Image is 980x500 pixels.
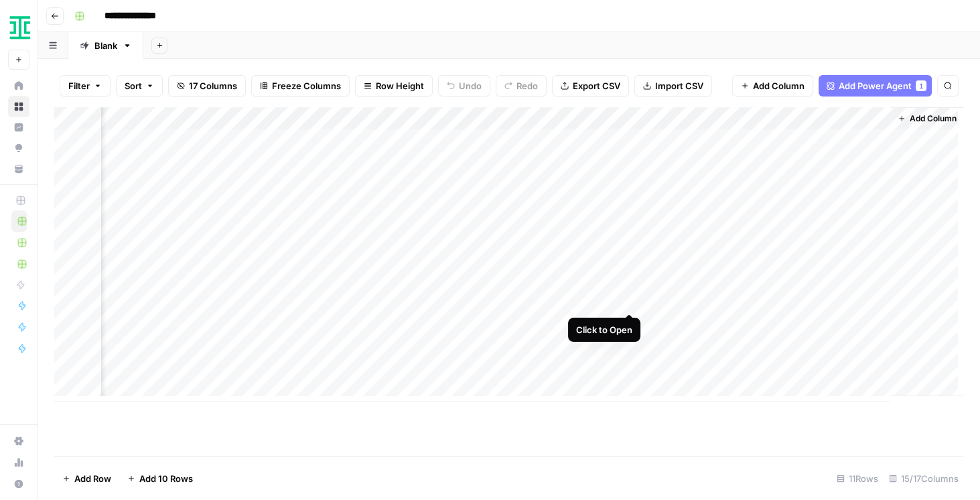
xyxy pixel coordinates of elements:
span: Sort [125,79,142,92]
span: Add Column [910,113,957,125]
div: 11 Rows [831,468,884,489]
a: Blank [68,32,143,59]
span: Add Column [753,79,804,92]
img: Ironclad Logo [8,15,32,40]
button: Undo [438,75,490,97]
button: Freeze Columns [251,75,350,97]
button: Row Height [355,75,433,97]
a: Home [8,75,29,97]
span: Add Row [74,472,111,485]
div: 1 [916,80,926,91]
span: Import CSV [655,79,703,92]
button: Import CSV [634,75,712,97]
a: Settings [8,430,29,452]
a: Browse [8,96,29,117]
button: Add Column [892,110,962,127]
span: Add 10 Rows [139,472,193,485]
button: Redo [496,75,547,97]
span: Filter [68,79,90,92]
span: Row Height [376,79,424,92]
a: Your Data [8,158,29,180]
button: Add Column [732,75,813,97]
button: Add Row [54,468,119,489]
button: 17 Columns [168,75,246,97]
button: Sort [116,75,163,97]
a: Usage [8,452,29,473]
div: 15/17 Columns [884,468,964,489]
span: Export CSV [573,79,620,92]
div: Click to Open [576,323,632,336]
div: Blank [94,39,117,52]
span: 1 [919,80,923,91]
button: Add Power Agent1 [819,75,932,97]
span: Undo [459,79,482,92]
button: Workspace: Ironclad [8,11,29,44]
span: 17 Columns [189,79,237,92]
button: Add 10 Rows [119,468,201,489]
button: Help + Support [8,473,29,495]
a: Insights [8,117,29,138]
a: Opportunities [8,137,29,159]
button: Filter [60,75,111,97]
span: Add Power Agent [839,79,912,92]
button: Export CSV [552,75,629,97]
span: Redo [516,79,538,92]
span: Freeze Columns [272,79,341,92]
